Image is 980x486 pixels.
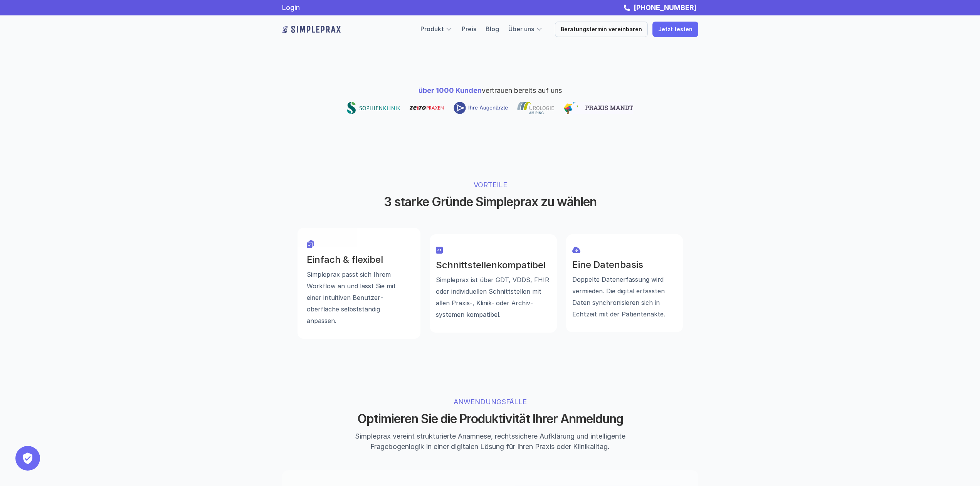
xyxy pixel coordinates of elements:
[658,26,693,33] p: Jetzt testen
[462,25,476,33] a: Preis
[486,25,499,33] a: Blog
[436,274,551,320] p: Simpleprax ist über GDT, VDDS, FHIR oder individuellen Schnittstellen mit allen Praxis-, Klinik- ...
[632,3,698,12] a: [PHONE_NUMBER]
[282,3,300,12] a: Login
[307,254,411,266] h3: Einfach & flexibel
[436,260,551,271] h3: Schnittstellenkompatibel
[346,195,635,209] h2: 3 starke Gründe Simpleprax zu wählen
[572,259,677,271] h3: Eine Datenbasis
[508,25,534,33] a: Über uns
[420,25,444,33] a: Produkt
[419,85,562,96] p: vertrauen bereits auf uns
[572,274,677,320] p: Doppelte Datenerfassung wird vermieden. Die digital erfassten Daten synchronisieren sich in Echtz...
[555,22,648,37] a: Beratungstermin vereinbaren
[652,22,698,37] a: Jetzt testen
[419,86,482,94] span: über 1000 Kunden
[634,3,696,12] strong: [PHONE_NUMBER]
[307,269,411,326] p: Simpleprax passt sich Ihrem Workflow an und lässt Sie mit einer intuitiven Benutzer­oberfläche se...
[370,180,610,190] p: VORTEILE
[370,397,610,407] p: ANWENDUNGSFÄLLE
[561,26,642,33] p: Beratungstermin vereinbaren
[346,412,635,426] h2: Optimieren Sie die Produktivität Ihrer Anmeldung
[346,431,635,452] p: Simpleprax vereint strukturierte Anamnese, rechtssichere Aufklärung und intelligente Fragebogenlo...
